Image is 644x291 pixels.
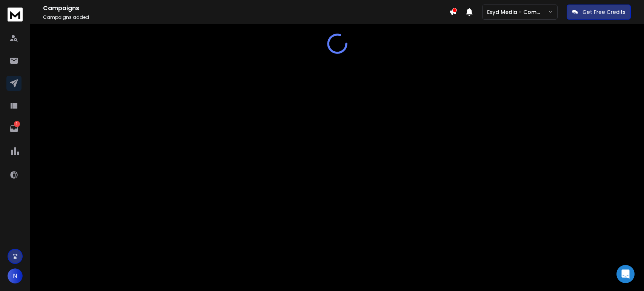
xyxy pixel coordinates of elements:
[583,8,626,16] p: Get Free Credits
[8,268,23,283] button: N
[43,4,449,13] h1: Campaigns
[6,121,22,136] a: 1
[8,8,23,21] img: logo
[567,5,631,20] button: Get Free Credits
[43,14,449,20] p: Campaigns added
[616,265,635,283] div: Open Intercom Messenger
[14,121,20,127] p: 1
[487,8,548,16] p: Exyd Media - Commercial Cleaning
